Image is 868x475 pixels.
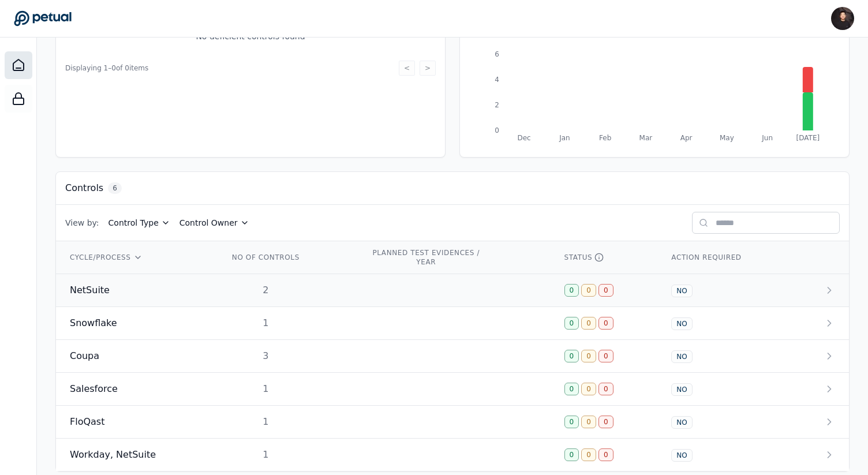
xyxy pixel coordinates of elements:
[229,253,302,262] div: NO OF CONTROLS
[598,350,613,362] div: 0
[108,217,170,229] button: Control Type
[671,449,692,462] div: NO
[657,241,794,274] th: ACTION REQUIRED
[5,51,32,79] a: Dashboard
[65,63,148,73] span: Displaying 1– 0 of 0 items
[399,61,415,76] button: <
[831,7,854,30] img: James Lee
[70,382,118,396] span: Salesforce
[229,415,302,429] div: 1
[564,383,579,395] div: 0
[65,217,99,229] span: View by:
[495,50,499,58] tspan: 6
[564,416,579,428] div: 0
[564,350,579,362] div: 0
[671,317,692,330] div: NO
[229,382,302,396] div: 1
[564,253,644,262] div: STATUS
[179,217,249,229] button: Control Owner
[680,134,693,142] tspan: Apr
[581,350,596,362] div: 0
[598,416,613,428] div: 0
[564,284,579,297] div: 0
[495,126,499,134] tspan: 0
[70,283,110,297] span: NetSuite
[229,448,302,462] div: 1
[559,134,570,142] tspan: Jan
[581,317,596,330] div: 0
[564,317,579,330] div: 0
[639,134,653,142] tspan: Mar
[671,350,692,363] div: NO
[371,248,481,267] div: PLANNED TEST EVIDENCES / YEAR
[598,383,613,395] div: 0
[70,316,117,330] span: Snowflake
[70,349,99,363] span: Coupa
[598,284,613,297] div: 0
[599,134,611,142] tspan: Feb
[581,448,596,461] div: 0
[564,448,579,461] div: 0
[518,134,531,142] tspan: Dec
[495,101,499,109] tspan: 2
[70,253,201,262] div: CYCLE/PROCESS
[420,61,436,76] button: >
[598,448,613,461] div: 0
[671,285,692,297] div: NO
[671,383,692,396] div: NO
[229,316,302,330] div: 1
[229,349,302,363] div: 3
[14,10,72,27] a: Go to Dashboard
[581,383,596,395] div: 0
[761,134,773,142] tspan: Jun
[671,416,692,429] div: NO
[229,283,302,297] div: 2
[70,415,104,429] span: FloQast
[5,85,32,113] a: SOC
[598,317,613,330] div: 0
[70,448,156,462] span: Workday, NetSuite
[108,182,122,194] span: 6
[495,76,499,84] tspan: 4
[581,416,596,428] div: 0
[796,134,820,142] tspan: [DATE]
[581,284,596,297] div: 0
[65,181,103,195] h3: Controls
[720,134,734,142] tspan: May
